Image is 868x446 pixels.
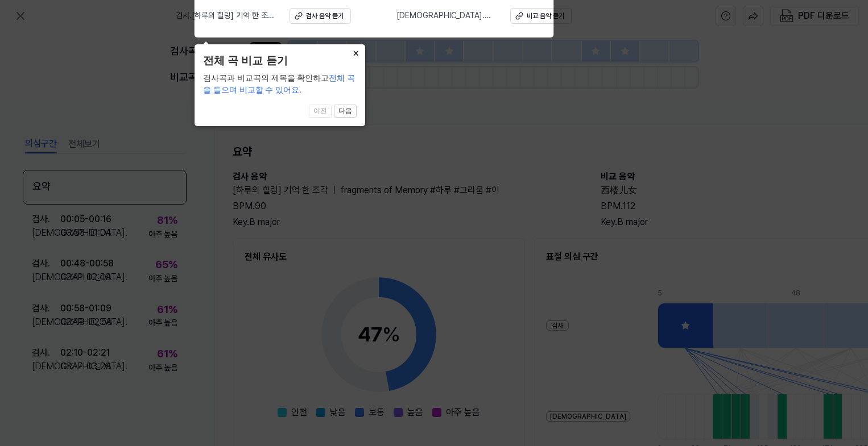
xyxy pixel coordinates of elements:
[203,72,357,96] div: 검사곡과 비교곡의 제목을 확인하고
[203,73,356,94] span: 전체 곡을 들으며 비교할 수 있어요.
[203,53,357,69] header: 전체 곡 비교 듣기
[176,10,276,22] span: 검사 . [하루의 힐링] 기억 한 조각 ㅣ fragments of Memory #하루 #그리움 #이
[334,105,357,118] button: 다음
[527,11,564,21] div: 비교 음악 듣기
[290,8,351,24] button: 검사 음악 듣기
[306,11,344,21] div: 검사 음악 듣기
[510,8,572,24] button: 비교 음악 듣기
[396,10,497,22] span: [DEMOGRAPHIC_DATA] . 西楼儿女
[347,44,365,60] button: Close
